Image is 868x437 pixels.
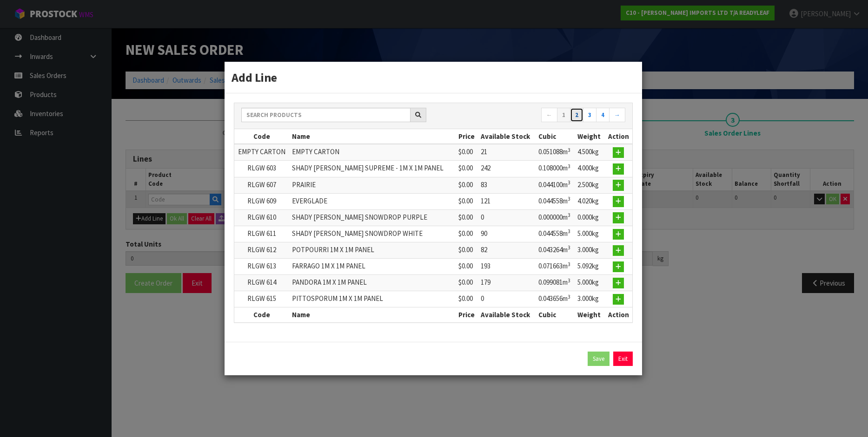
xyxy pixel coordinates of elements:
td: PITTOSPORUM 1M X 1M PANEL [290,291,456,307]
td: 121 [478,193,536,209]
a: 1 [557,108,570,123]
td: SHADY [PERSON_NAME] SNOWDROP PURPLE [290,209,456,226]
td: 193 [478,259,536,275]
th: Code [234,307,290,322]
a: 3 [583,108,596,123]
td: RLGW 603 [234,161,290,177]
td: 5.092kg [575,259,605,275]
td: 0.000000m [536,209,575,226]
a: ← [541,108,557,123]
th: Weight [575,307,605,322]
td: RLGW 607 [234,177,290,193]
sup: 3 [568,163,570,170]
sup: 3 [568,244,570,251]
td: 0.044100m [536,177,575,193]
td: 83 [478,177,536,193]
td: 5.000kg [575,275,605,291]
td: 4.020kg [575,193,605,209]
sup: 3 [568,277,570,284]
td: 0.108000m [536,161,575,177]
td: 0 [478,291,536,307]
td: 0.044558m [536,226,575,242]
td: 2.500kg [575,177,605,193]
td: $0.00 [456,193,478,209]
a: → [609,108,625,123]
th: Name [290,307,456,322]
td: 0.043656m [536,291,575,307]
td: RLGW 615 [234,291,290,307]
td: 82 [478,242,536,259]
td: RLGW 610 [234,209,290,226]
td: $0.00 [456,259,478,275]
td: PRAIRIE [290,177,456,193]
sup: 3 [568,179,570,186]
th: Available Stock [478,307,536,322]
sup: 3 [568,147,570,153]
th: Action [605,129,632,144]
td: POTPOURRI 1M X 1M PANEL [290,242,456,259]
sup: 3 [568,196,570,202]
td: 0.044558m [536,193,575,209]
nav: Page navigation [440,108,625,124]
th: Weight [575,129,605,144]
td: 3.000kg [575,291,605,307]
td: SHADY [PERSON_NAME] SUPREME - 1M X 1M PANEL [290,161,456,177]
sup: 3 [568,294,570,300]
td: 0.099081m [536,275,575,291]
td: 0.071663m [536,259,575,275]
td: SHADY [PERSON_NAME] SNOWDROP WHITE [290,226,456,242]
td: EMPTY CARTON [234,144,290,161]
th: Price [456,307,478,322]
td: 5.000kg [575,226,605,242]
th: Price [456,129,478,144]
td: $0.00 [456,242,478,259]
td: 0.051088m [536,144,575,161]
td: $0.00 [456,275,478,291]
td: RLGW 611 [234,226,290,242]
td: $0.00 [456,291,478,307]
button: Save [588,352,610,366]
td: EMPTY CARTON [290,144,456,161]
sup: 3 [568,261,570,267]
input: Search products [241,108,411,122]
sup: 3 [568,228,570,235]
td: PANDORA 1M X 1M PANEL [290,275,456,291]
td: RLGW 612 [234,242,290,259]
td: 4.500kg [575,144,605,161]
td: 21 [478,144,536,161]
a: Exit [613,352,633,366]
td: $0.00 [456,226,478,242]
td: RLGW 614 [234,275,290,291]
td: FARRAGO 1M X 1M PANEL [290,259,456,275]
td: 0.043264m [536,242,575,259]
th: Action [605,307,632,322]
sup: 3 [568,212,570,218]
a: 4 [596,108,610,123]
th: Available Stock [478,129,536,144]
td: $0.00 [456,209,478,226]
th: Cubic [536,307,575,322]
td: 179 [478,275,536,291]
td: 90 [478,226,536,242]
td: 0.000kg [575,209,605,226]
h3: Add Line [232,69,635,86]
th: Cubic [536,129,575,144]
td: RLGW 609 [234,193,290,209]
td: $0.00 [456,161,478,177]
td: $0.00 [456,177,478,193]
th: Code [234,129,290,144]
td: RLGW 613 [234,259,290,275]
td: $0.00 [456,144,478,161]
td: EVERGLADE [290,193,456,209]
th: Name [290,129,456,144]
a: 2 [570,108,583,123]
td: 242 [478,161,536,177]
td: 3.000kg [575,242,605,259]
td: 4.000kg [575,161,605,177]
td: 0 [478,209,536,226]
